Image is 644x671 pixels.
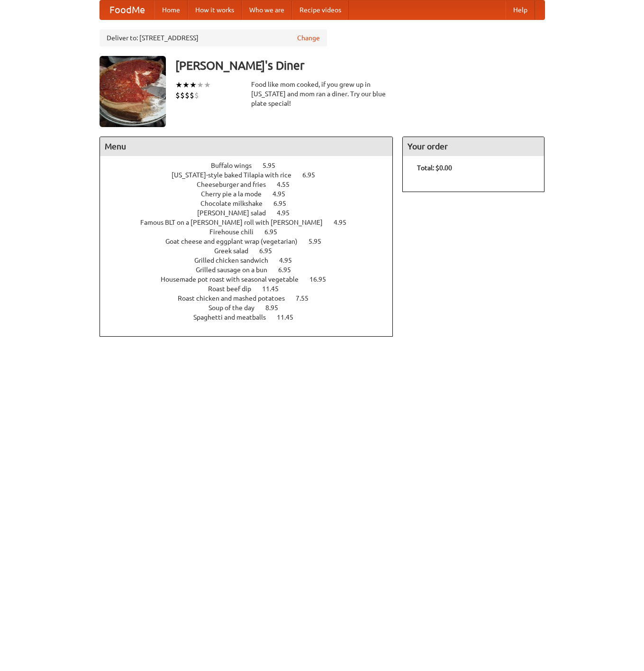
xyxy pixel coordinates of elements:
[200,200,272,207] span: Chocolate milkshake
[277,313,303,321] span: 11.45
[273,200,296,207] span: 6.95
[165,238,339,245] a: Goat cheese and eggplant wrap (vegetarian) 5.95
[211,162,261,169] span: Buffalo wings
[188,0,242,19] a: How it works
[196,266,277,274] span: Grilled sausage on a bun
[154,0,188,19] a: Home
[277,181,299,188] span: 4.55
[201,190,303,198] a: Cherry pie a la mode 4.95
[214,247,258,255] span: Greek salad
[194,90,199,101] li: $
[172,171,301,179] span: [US_STATE]-style baked Tilapia with rice
[178,294,326,302] a: Roast chicken and mashed potatoes 7.55
[209,228,263,236] span: Firehouse chili
[194,257,309,264] a: Grilled chicken sandwich 4.95
[197,80,204,90] li: ★
[297,33,320,43] a: Change
[197,209,307,217] a: [PERSON_NAME] salad 4.95
[209,228,295,236] a: Firehouse chili 6.95
[309,276,336,283] span: 16.95
[242,0,292,19] a: Who we are
[178,294,294,302] span: Roast chicken and mashed potatoes
[185,90,190,101] li: $
[165,238,307,245] span: Goat cheese and eggplant wrap (vegetarian)
[193,313,311,321] a: Spaghetti and meatballs 11.45
[279,257,301,264] span: 4.95
[200,200,304,207] a: Chocolate milkshake 6.95
[175,90,180,101] li: $
[100,137,393,156] h4: Menu
[193,313,275,321] span: Spaghetti and meatballs
[417,164,452,172] b: Total: $0.00
[506,0,535,19] a: Help
[308,238,331,245] span: 5.95
[272,190,295,198] span: 4.95
[140,219,364,226] a: Famous BLT on a [PERSON_NAME] roll with [PERSON_NAME] 4.95
[403,137,544,156] h4: Your order
[334,219,356,226] span: 4.95
[197,181,275,188] span: Cheeseburger and fries
[140,219,332,226] span: Famous BLT on a [PERSON_NAME] roll with [PERSON_NAME]
[175,80,182,90] li: ★
[278,266,300,274] span: 6.95
[100,56,166,127] img: angular.jpg
[182,80,190,90] li: ★
[196,266,308,274] a: Grilled sausage on a bun 6.95
[204,80,211,90] li: ★
[209,304,296,312] a: Soup of the day 8.95
[302,171,325,179] span: 6.95
[292,0,349,19] a: Recipe videos
[208,285,261,293] span: Roast beef dip
[161,276,344,283] a: Housemade pot roast with seasonal vegetable 16.95
[100,29,327,46] div: Deliver to: [STREET_ADDRESS]
[175,56,545,75] h3: [PERSON_NAME]'s Diner
[161,276,308,283] span: Housemade pot roast with seasonal vegetable
[194,257,278,264] span: Grilled chicken sandwich
[190,80,197,90] li: ★
[209,304,264,312] span: Soup of the day
[100,0,154,19] a: FoodMe
[263,162,285,169] span: 5.95
[190,90,194,101] li: $
[277,209,299,217] span: 4.95
[197,209,275,217] span: [PERSON_NAME] salad
[197,181,307,188] a: Cheeseburger and fries 4.55
[296,294,318,302] span: 7.55
[180,90,185,101] li: $
[208,285,296,293] a: Roast beef dip 11.45
[211,162,293,169] a: Buffalo wings 5.95
[201,190,271,198] span: Cherry pie a la mode
[251,80,393,108] div: Food like mom cooked, if you grew up in [US_STATE] and mom ran a diner. Try our blue plate special!
[172,171,333,179] a: [US_STATE]-style baked Tilapia with rice 6.95
[265,304,288,312] span: 8.95
[262,285,288,293] span: 11.45
[259,247,281,255] span: 6.95
[214,247,290,255] a: Greek salad 6.95
[264,228,287,236] span: 6.95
